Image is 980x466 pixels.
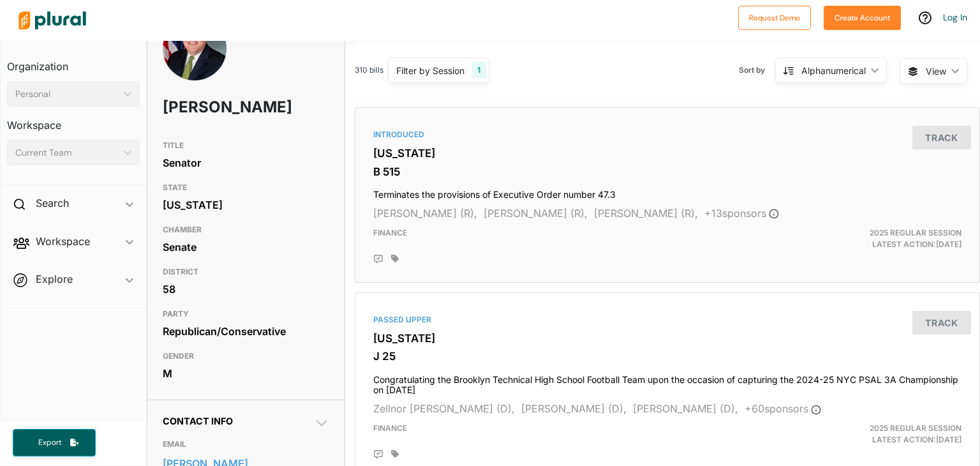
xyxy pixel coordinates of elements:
[824,6,901,30] button: Create Account
[373,402,515,415] span: Zellnor [PERSON_NAME] (D),
[373,314,961,326] div: Passed Upper
[163,180,330,195] h3: STATE
[912,311,971,334] button: Track
[373,423,407,433] span: Finance
[373,350,961,363] h3: J 25
[36,196,69,210] h2: Search
[163,437,330,452] h3: EMAIL
[163,195,330,214] div: [US_STATE]
[373,228,407,237] span: Finance
[373,183,961,200] h4: Terminates the provisions of Executive Order number 47.3
[594,207,698,220] span: [PERSON_NAME] (R),
[870,228,961,237] span: 2025 Regular Session
[396,64,464,77] div: Filter by Session
[769,227,971,250] div: Latest Action: [DATE]
[163,322,330,341] div: Republican/Conservative
[769,423,971,446] div: Latest Action: [DATE]
[7,107,140,135] h3: Workspace
[163,88,263,126] h1: [PERSON_NAME]
[912,126,971,149] button: Track
[373,449,383,460] div: Add Position Statement
[801,64,866,77] div: Alphanumerical
[373,332,961,345] h3: [US_STATE]
[738,10,811,24] a: Request Demo
[373,207,477,220] span: [PERSON_NAME] (R),
[824,10,901,24] a: Create Account
[163,17,226,80] img: Headshot of Tom O'Mara
[373,368,961,396] h4: Congratulating the Brooklyn Technical High School Football Team upon the occasion of capturing th...
[163,349,330,364] h3: GENDER
[15,87,119,101] div: Personal
[484,207,588,220] span: [PERSON_NAME] (R),
[373,129,961,140] div: Introduced
[633,402,738,415] span: [PERSON_NAME] (D),
[163,364,330,383] div: M
[163,222,330,237] h3: CHAMBER
[704,207,779,220] span: + 13 sponsor s
[163,264,330,280] h3: DISTRICT
[472,62,486,79] div: 1
[391,449,399,458] div: Add tags
[943,11,967,23] a: Log In
[373,147,961,160] h3: [US_STATE]
[163,138,330,153] h3: TITLE
[13,429,96,456] button: Export
[163,306,330,322] h3: PARTY
[745,402,821,415] span: + 60 sponsor s
[926,64,946,78] span: View
[29,437,70,448] span: Export
[355,64,383,76] span: 310 bills
[373,254,383,264] div: Add Position Statement
[870,423,961,433] span: 2025 Regular Session
[373,165,961,178] h3: B 515
[7,48,140,76] h3: Organization
[739,64,775,76] span: Sort by
[391,254,399,263] div: Add tags
[15,146,119,160] div: Current Team
[163,416,233,426] span: Contact Info
[163,153,330,172] div: Senator
[163,280,330,299] div: 58
[521,402,627,415] span: [PERSON_NAME] (D),
[163,237,330,257] div: Senate
[738,6,811,30] button: Request Demo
